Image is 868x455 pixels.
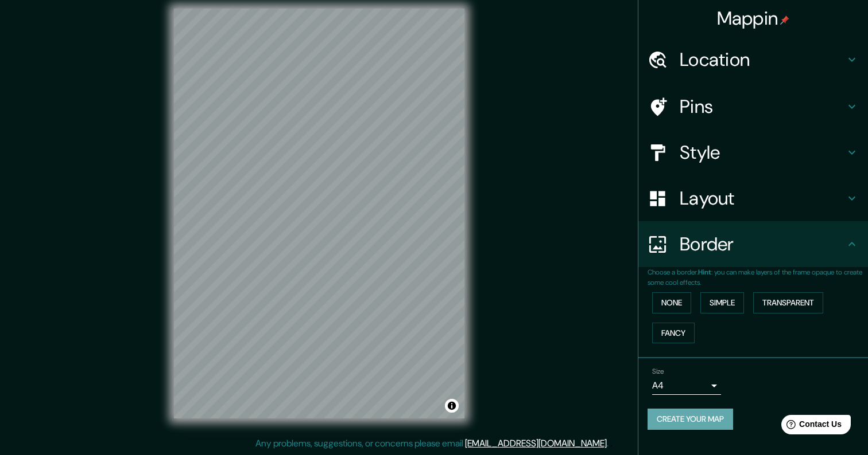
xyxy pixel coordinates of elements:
div: Border [638,221,868,267]
p: Choose a border. : you can make layers of the frame opaque to create some cool effects. [648,267,868,288]
canvas: Map [174,9,464,418]
button: Fancy [652,323,695,344]
button: Transparent [753,292,823,313]
iframe: Help widget launcher [766,410,855,442]
button: Create your map [648,409,733,430]
h4: Mappin [717,7,790,30]
a: [EMAIL_ADDRESS][DOMAIN_NAME] [465,437,607,449]
div: Location [638,37,868,83]
div: . [610,437,613,450]
p: Any problems, suggestions, or concerns please email . [255,437,609,450]
div: Layout [638,175,868,221]
label: Size [652,367,664,376]
div: A4 [652,376,721,395]
button: Toggle attribution [445,399,459,413]
h4: Layout [680,187,845,210]
h4: Location [680,48,845,71]
div: . [609,437,610,450]
div: Pins [638,84,868,130]
h4: Pins [680,95,845,118]
h4: Style [680,141,845,164]
div: Style [638,130,868,175]
button: None [652,292,691,313]
button: Simple [700,292,744,313]
img: pin-icon.png [780,15,789,25]
h4: Border [680,233,845,256]
b: Hint [698,268,711,277]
